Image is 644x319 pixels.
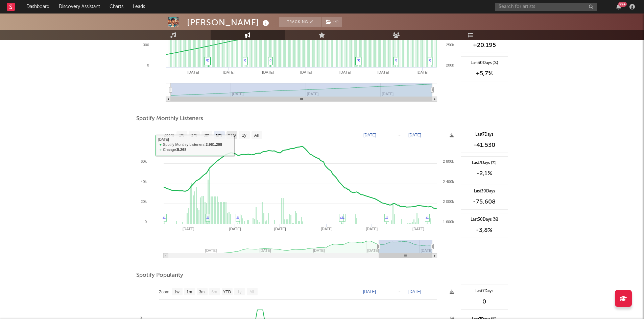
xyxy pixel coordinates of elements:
[616,4,621,9] button: 99+
[342,215,344,219] a: ♫
[397,133,401,137] text: →
[144,220,146,224] text: 0
[363,133,376,137] text: [DATE]
[464,217,504,223] div: Last 30 Days (%)
[223,290,231,294] text: YTD
[237,215,239,219] a: ♫
[464,288,504,294] div: Last 7 Days
[199,290,205,294] text: 3m
[223,70,235,74] text: [DATE]
[446,43,454,47] text: 250k
[216,133,221,138] text: 6m
[443,180,454,184] text: 2 400k
[159,290,169,294] text: Zoom
[408,133,421,137] text: [DATE]
[464,198,504,206] div: -75.608
[179,133,184,138] text: 1w
[322,17,342,27] button: (4)
[443,159,454,163] text: 2 800k
[321,17,342,27] span: ( 4 )
[244,58,246,62] a: ♫
[356,58,359,62] a: ♫
[136,115,203,123] span: Spotify Monthly Listeners
[446,63,454,67] text: 200k
[143,43,149,47] text: 300
[262,70,274,74] text: [DATE]
[141,200,147,204] text: 20k
[136,271,183,280] span: Spotify Popularity
[464,141,504,149] div: -41.530
[242,133,246,138] text: 1y
[618,2,627,7] div: 99 +
[464,160,504,166] div: Last 7 Days (%)
[443,200,454,204] text: 2 000k
[385,215,388,219] a: ♫
[207,58,210,62] a: ♫
[339,70,351,74] text: [DATE]
[228,133,236,138] text: YTD
[397,289,401,294] text: →
[495,3,597,11] input: Search for artists
[141,180,147,184] text: 40k
[249,290,254,294] text: All
[186,290,192,294] text: 1m
[183,227,194,231] text: [DATE]
[377,70,389,74] text: [DATE]
[229,227,241,231] text: [DATE]
[464,60,504,66] div: Last 30 Days (%)
[187,70,199,74] text: [DATE]
[204,133,209,138] text: 3m
[464,169,504,178] div: -2,1 %
[141,159,147,163] text: 60k
[320,227,332,231] text: [DATE]
[187,17,271,28] div: [PERSON_NAME]
[416,70,428,74] text: [DATE]
[279,17,321,27] button: Tracking
[164,133,174,138] text: Zoom
[412,227,424,231] text: [DATE]
[237,290,241,294] text: 1y
[464,226,504,234] div: -3,8 %
[207,215,209,219] a: ♫
[147,63,149,67] text: 0
[163,215,166,219] a: ♫
[464,188,504,194] div: Last 30 Days
[340,215,343,219] a: ♫
[464,132,504,138] div: Last 7 Days
[274,227,286,231] text: [DATE]
[254,133,258,138] text: All
[174,290,180,294] text: 1w
[191,133,197,138] text: 1m
[421,248,432,252] text: [DATE]
[358,58,360,62] a: ♫
[211,290,217,294] text: 6m
[426,215,429,219] a: ♫
[366,227,378,231] text: [DATE]
[300,70,312,74] text: [DATE]
[269,58,272,62] a: ♫
[464,70,504,78] div: +5,7 %
[363,289,376,294] text: [DATE]
[408,289,421,294] text: [DATE]
[395,58,397,62] a: ♫
[443,220,454,224] text: 1 600k
[429,58,431,62] a: ♫
[464,41,504,49] div: +20.195
[464,298,504,306] div: 0
[206,58,208,62] a: ♫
